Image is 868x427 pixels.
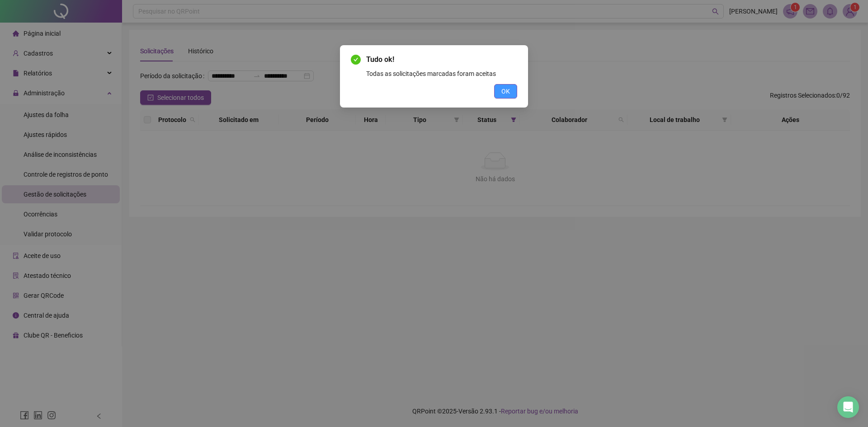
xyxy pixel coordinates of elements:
[366,69,517,79] div: Todas as solicitações marcadas foram aceitas
[837,396,859,418] div: Open Intercom Messenger
[494,84,517,99] button: OK
[351,55,361,65] span: check-circle
[366,54,517,65] span: Tudo ok!
[501,86,510,96] span: OK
